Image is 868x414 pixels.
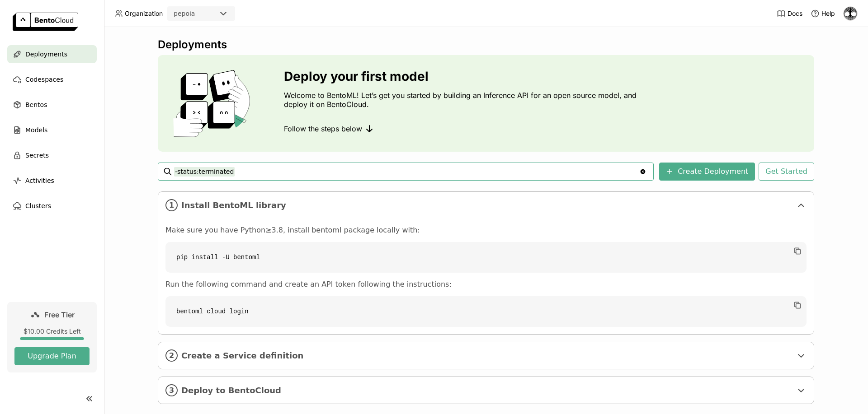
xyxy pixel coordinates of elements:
img: Walter Garcia [844,7,857,20]
span: Create a Service definition [181,351,792,361]
span: Models [25,125,47,135]
div: pepoia [174,9,195,18]
span: Deploy to BentoCloud [181,386,792,395]
i: 3 [165,384,178,396]
code: bentoml cloud login [165,296,807,327]
svg: Clear value [639,168,646,175]
span: Docs [788,9,802,18]
span: Bentos [25,99,47,110]
input: Selected pepoia. [196,9,197,19]
span: Install BentoML library [181,200,792,210]
a: Clusters [7,197,97,215]
a: Docs [777,9,802,18]
div: $10.00 Credits Left [14,327,90,335]
button: Get Started [759,163,814,181]
div: 3Deploy to BentoCloud [158,377,814,404]
div: Deployments [158,38,814,51]
p: Welcome to BentoML! Let’s get you started by building an Inference API for an open source model, ... [284,91,641,109]
span: Activities [25,175,54,186]
h3: Deploy your first model [284,69,641,84]
span: Help [821,9,835,18]
a: Deployments [7,45,97,63]
a: Activities [7,172,97,190]
div: Help [811,9,835,18]
a: Codespaces [7,70,97,88]
a: Secrets [7,146,97,164]
p: Run the following command and create an API token following the instructions: [165,280,807,289]
i: 1 [165,199,178,211]
code: pip install -U bentoml [165,242,807,273]
span: Follow the steps below [284,124,362,133]
div: 1Install BentoML library [158,192,814,219]
button: Upgrade Plan [14,347,90,365]
span: Codespaces [25,74,63,85]
input: Search [174,164,639,179]
span: Organization [125,9,163,18]
i: 2 [165,349,178,362]
a: Free Tier$10.00 Credits LeftUpgrade Plan [7,302,97,372]
span: Clusters [25,200,51,211]
span: Free Tier [44,310,75,319]
a: Models [7,121,97,139]
img: logo [13,13,78,31]
div: 2Create a Service definition [158,342,814,369]
button: Create Deployment [659,163,755,181]
img: cover onboarding [165,70,262,137]
span: Secrets [25,150,49,161]
p: Make sure you have Python≥3.8, install bentoml package locally with: [165,226,807,235]
span: Deployments [25,49,67,60]
a: Bentos [7,96,97,114]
